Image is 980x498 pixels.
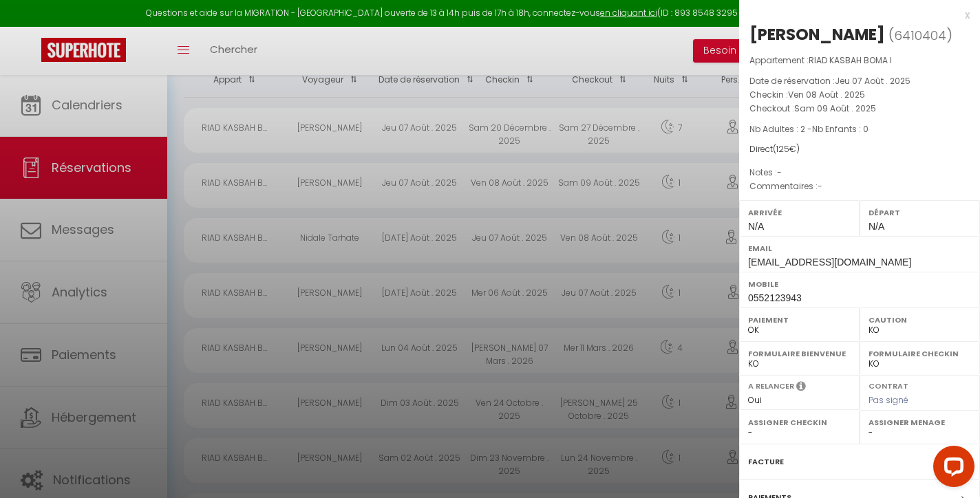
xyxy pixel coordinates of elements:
span: - [777,166,782,178]
label: Formulaire Checkin [869,347,971,360]
iframe: LiveChat chat widget [922,440,980,498]
span: Ven 08 Août . 2025 [788,89,865,100]
label: Assigner Menage [869,415,971,429]
span: Jeu 07 Août . 2025 [835,75,910,87]
span: Sam 09 Août . 2025 [794,102,876,114]
label: Email [748,241,971,255]
span: ( €) [773,143,800,155]
label: Caution [869,313,971,327]
span: [EMAIL_ADDRESS][DOMAIN_NAME] [748,257,911,268]
label: A relancer [748,380,794,392]
label: Formulaire Bienvenue [748,347,851,360]
span: - [818,180,822,192]
p: Commentaires : [749,180,970,193]
p: Checkin : [749,88,970,102]
span: 0552123943 [748,292,802,303]
span: 125 [776,143,789,155]
label: Mobile [748,277,971,291]
p: Date de réservation : [749,74,970,88]
label: Arrivée [748,206,851,219]
p: Checkout : [749,102,970,116]
span: Pas signé [869,394,908,406]
p: Appartement : [749,54,970,67]
label: Départ [869,206,971,219]
span: RIAD KASBAH BOMA I [809,54,892,66]
label: Facture [748,455,784,469]
span: N/A [748,221,764,232]
span: 6410404 [894,27,946,44]
label: Contrat [869,380,908,389]
label: Paiement [748,313,851,327]
span: Nb Adultes : 2 - [749,123,869,135]
p: Notes : [749,166,970,180]
div: Direct [749,143,970,156]
div: [PERSON_NAME] [749,23,885,45]
i: Sélectionner OUI si vous souhaiter envoyer les séquences de messages post-checkout [796,380,806,396]
div: x [739,7,970,23]
span: N/A [869,221,884,232]
span: Nb Enfants : 0 [812,123,869,135]
span: ( ) [888,25,952,45]
label: Assigner Checkin [748,415,851,429]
